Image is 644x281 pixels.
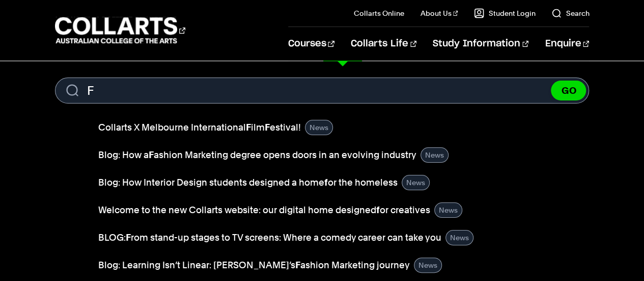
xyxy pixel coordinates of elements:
[288,27,334,61] a: Courses
[421,8,458,18] a: About Us
[98,231,441,245] a: BLOG:From stand-up stages to TV screens: Where a comedy career can take you
[402,175,430,190] div: News
[55,78,590,104] form: Search
[324,177,328,188] b: f
[421,147,449,163] div: News
[98,203,430,217] a: Welcome to the new Collarts website: our digital home designedfor creatives
[149,149,154,160] b: F
[246,122,251,133] b: F
[98,175,398,190] a: Blog: How Interior Design students designed a homefor the homeless
[351,27,416,61] a: Collarts Life
[474,8,535,18] a: Student Login
[265,122,270,133] b: F
[545,27,589,61] a: Enquire
[354,8,404,18] a: Collarts Online
[98,148,416,162] a: Blog: How aFashion Marketing degree opens doors in an evolving industry
[445,230,473,245] div: News
[551,81,586,100] button: GO
[98,258,410,272] a: Blog: Learning Isn’t Linear: [PERSON_NAME]’sFashion Marketing journey
[126,232,131,243] b: F
[376,205,380,215] b: f
[295,260,300,270] b: F
[55,16,185,45] div: Go to homepage
[433,27,528,61] a: Study Information
[414,258,442,273] div: News
[305,120,333,135] div: News
[98,120,301,135] a: Collarts X Melbourne InternationalFilmFestival!
[55,78,590,104] input: Enter Search Term
[551,8,589,18] a: Search
[434,202,462,218] div: News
